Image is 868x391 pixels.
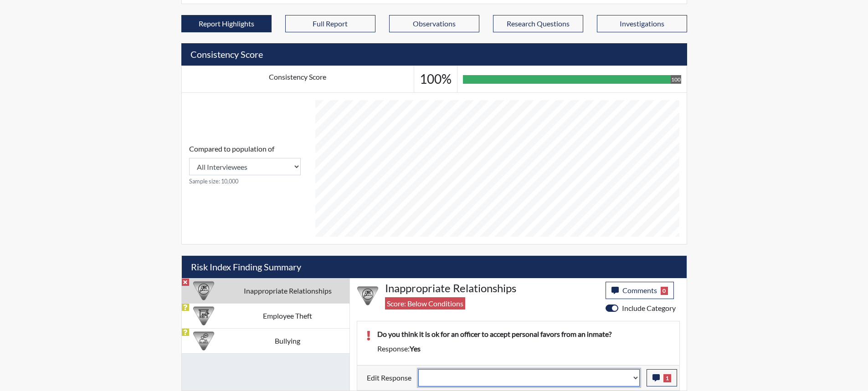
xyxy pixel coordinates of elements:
[377,329,670,340] p: Do you think it is ok for an officer to accept personal favors from an inmate?
[226,328,349,353] td: Bullying
[410,344,421,353] span: yes
[606,282,674,299] button: Comments0
[226,278,349,303] td: Inappropriate Relationships
[193,280,214,301] img: CATEGORY%20ICON-14.139f8ef7.png
[193,330,214,351] img: CATEGORY%20ICON-04.6d01e8fa.png
[389,15,479,32] button: Observations
[181,15,272,32] button: Report Highlights
[181,66,414,93] td: Consistency Score
[663,374,671,382] span: 1
[385,282,599,295] h4: Inappropriate Relationships
[181,43,687,66] h5: Consistency Score
[622,303,676,314] label: Include Category
[597,15,687,32] button: Investigations
[193,305,214,326] img: CATEGORY%20ICON-07.58b65e52.png
[189,143,301,186] div: Consistency Score comparison among population
[385,297,465,310] span: Score: Below Conditions
[226,303,349,328] td: Employee Theft
[647,369,677,386] button: 1
[411,369,647,386] div: Update the test taker's response, the change might impact the score
[493,15,583,32] button: Research Questions
[420,71,452,87] h3: 100%
[357,285,378,306] img: CATEGORY%20ICON-14.139f8ef7.png
[189,177,301,186] small: Sample size: 10,000
[622,286,657,295] span: Comments
[671,75,681,84] div: 100
[182,256,687,278] h5: Risk Index Finding Summary
[285,15,375,32] button: Full Report
[189,143,274,154] label: Compared to population of
[367,369,411,386] label: Edit Response
[661,287,668,295] span: 0
[370,343,677,354] div: Response:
